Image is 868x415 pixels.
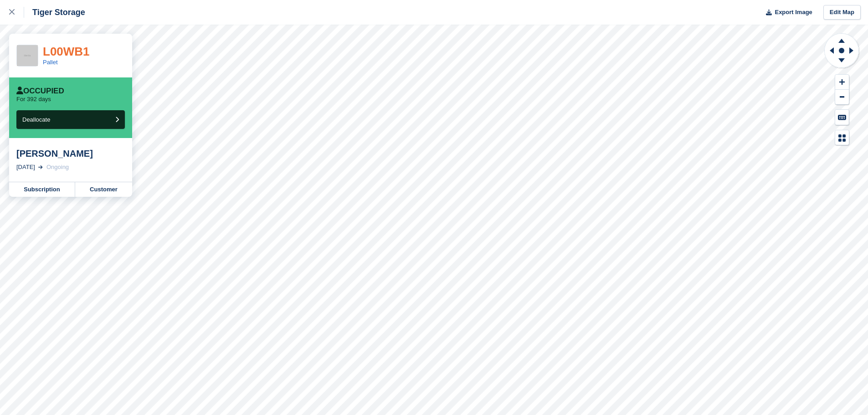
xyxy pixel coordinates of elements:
[17,45,38,66] img: 256x256-placeholder-a091544baa16b46aadf0b611073c37e8ed6a367829ab441c3b0103e7cf8a5b1b.png
[46,163,69,172] div: Ongoing
[16,148,125,159] div: [PERSON_NAME]
[835,90,849,105] button: Zoom Out
[24,7,85,18] div: Tiger Storage
[9,182,75,197] a: Subscription
[775,8,812,17] span: Export Image
[16,110,125,129] button: Deallocate
[823,5,861,20] a: Edit Map
[75,182,132,197] a: Customer
[835,75,849,90] button: Zoom In
[16,96,51,103] p: For 392 days
[760,5,812,20] button: Export Image
[43,59,58,66] a: Pallet
[16,87,64,96] div: Occupied
[835,130,849,145] button: Map Legend
[38,165,43,169] img: arrow-right-light-icn-cde0832a797a2874e46488d9cf13f60e5c3a73dbe684e267c42b8395dfbc2abf.svg
[43,45,90,58] a: L00WB1
[835,110,849,125] button: Keyboard Shortcuts
[22,116,50,123] span: Deallocate
[16,163,35,172] div: [DATE]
